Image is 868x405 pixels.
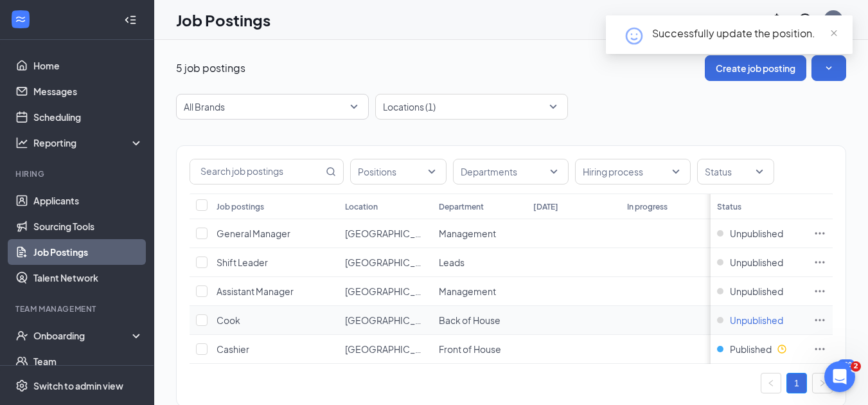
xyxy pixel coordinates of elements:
[345,256,468,268] span: [GEOGRAPHIC_DATA] #3179
[14,13,27,26] svg: WorkstreamLogo
[730,256,783,269] span: Unpublished
[184,100,225,113] p: All Brands
[786,373,807,393] li: 1
[439,256,465,268] span: Leads
[812,373,833,393] button: right
[33,78,143,104] a: Messages
[705,55,806,81] button: Create job posting
[339,248,432,277] td: Maple Grove #3179
[761,373,781,393] li: Previous Page
[190,159,323,184] input: Search job postings
[797,12,813,28] svg: QuestionInfo
[432,248,526,277] td: Leads
[345,285,468,297] span: [GEOGRAPHIC_DATA] #3179
[33,379,123,392] div: Switch to admin view
[33,104,143,130] a: Scheduling
[339,335,432,364] td: Maple Grove #3179
[811,55,846,81] button: SmallChevronDown
[217,201,264,212] div: Job postings
[439,314,500,326] span: Back of House
[176,9,270,31] h1: Job Postings
[730,285,783,298] span: Unpublished
[439,228,496,239] span: Management
[730,343,772,355] span: Published
[345,343,468,355] span: [GEOGRAPHIC_DATA] #3179
[217,314,240,326] span: Cook
[33,136,144,149] div: Reporting
[439,285,496,297] span: Management
[813,285,826,298] svg: Ellipses
[33,265,143,291] a: Talent Network
[15,168,141,179] div: Hiring
[124,14,137,26] svg: Collapse
[813,227,826,240] svg: Ellipses
[15,136,28,149] svg: Analysis
[769,12,784,28] svg: Notifications
[33,329,132,342] div: Onboarding
[812,373,833,393] li: Next Page
[813,314,826,327] svg: Ellipses
[33,188,143,213] a: Applicants
[339,277,432,306] td: Maple Grove #3179
[33,213,143,239] a: Sourcing Tools
[33,348,143,374] a: Team
[819,379,826,387] span: right
[345,201,378,212] div: Location
[829,29,838,38] span: close
[432,277,526,306] td: Management
[621,194,714,219] th: In progress
[624,26,644,46] svg: HappyFace
[15,379,28,392] svg: Settings
[837,359,855,370] div: 380
[813,343,826,355] svg: Ellipses
[439,201,484,212] div: Department
[813,256,826,269] svg: Ellipses
[217,228,290,239] span: General Manager
[345,228,468,239] span: [GEOGRAPHIC_DATA] #3179
[527,194,621,219] th: [DATE]
[787,373,806,393] a: 1
[828,14,838,25] div: AB
[217,256,268,268] span: Shift Leader
[777,344,787,354] svg: Clock
[432,306,526,335] td: Back of House
[15,303,141,314] div: Team Management
[217,343,249,355] span: Cashier
[326,166,336,177] svg: MagnifyingGlass
[339,219,432,248] td: Maple Grove #3179
[33,239,143,265] a: Job Postings
[176,61,245,75] p: 5 job postings
[824,361,855,392] iframe: Intercom live chat
[33,53,143,78] a: Home
[217,285,294,297] span: Assistant Manager
[339,306,432,335] td: Maple Grove #3179
[432,219,526,248] td: Management
[730,314,783,327] span: Unpublished
[711,194,807,219] th: Status
[652,26,837,41] div: Successfully update the position.
[822,62,835,75] svg: SmallChevronDown
[345,314,468,326] span: [GEOGRAPHIC_DATA] #3179
[439,343,501,355] span: Front of House
[767,379,775,387] span: left
[761,373,781,393] button: left
[15,329,28,342] svg: UserCheck
[432,335,526,364] td: Front of House
[851,361,861,372] span: 2
[730,227,783,240] span: Unpublished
